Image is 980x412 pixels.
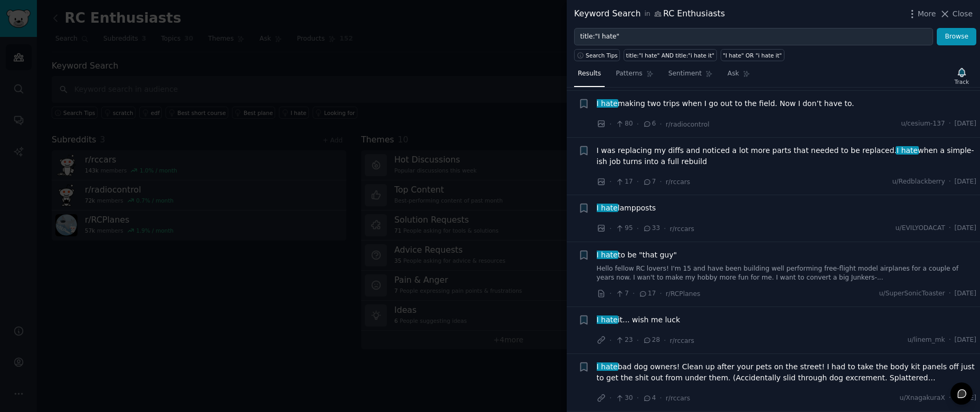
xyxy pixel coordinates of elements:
[643,224,660,233] span: 33
[951,65,973,87] button: Track
[615,394,633,403] span: 30
[949,394,951,403] span: ·
[633,288,635,299] span: ·
[659,119,662,130] span: ·
[574,28,933,46] input: Try a keyword related to your business
[666,290,701,298] span: r/RCPlanes
[637,223,639,234] span: ·
[609,176,612,187] span: ·
[615,119,633,129] span: 80
[666,395,690,402] span: r/rccars
[597,98,855,109] span: making two trips when I go out to the field. Now I don’t have to.
[724,65,754,87] a: Ask
[670,337,694,344] span: r/rccars
[955,224,976,233] span: [DATE]
[615,224,633,233] span: 95
[666,121,710,128] span: r/radiocontrol
[666,178,690,186] span: r/rccars
[596,362,619,371] span: I hate
[668,69,702,79] span: Sentiment
[609,335,612,346] span: ·
[609,392,612,404] span: ·
[643,394,656,403] span: 4
[615,289,628,299] span: 7
[955,336,976,345] span: [DATE]
[949,336,951,345] span: ·
[892,177,945,187] span: u/Redblackberry
[624,49,717,61] a: title:"I hate" AND title:"i hate it"
[955,78,969,85] div: Track
[609,223,612,234] span: ·
[574,7,725,21] div: Keyword Search RC Enthusiasts
[637,176,639,187] span: ·
[609,288,612,299] span: ·
[609,119,612,130] span: ·
[597,264,977,283] a: Hello fellow RC lovers! I'm 15 and have been building well performing free-flight model airplanes...
[643,119,656,129] span: 6
[899,394,945,403] span: u/XnagakuraX
[597,250,677,261] a: I hateto be "that guy"
[953,8,973,20] span: Close
[596,315,619,324] span: I hate
[643,336,660,345] span: 28
[637,392,639,404] span: ·
[955,289,976,299] span: [DATE]
[955,119,976,129] span: [DATE]
[659,288,662,299] span: ·
[597,145,977,167] span: I was replacing my diffs and noticed a lot more parts that needed to be replaced. when a simple-i...
[597,314,681,325] a: I hateit... wish me luck
[597,250,677,261] span: to be "that guy"
[586,52,618,59] span: Search Tips
[949,289,951,299] span: ·
[626,52,715,59] div: title:"I hate" AND title:"i hate it"
[896,224,945,233] span: u/EVILYODACAT
[597,98,855,109] a: I hatemaking two trips when I go out to the field. Now I don’t have to.
[896,146,919,155] span: I hate
[664,335,666,346] span: ·
[615,336,633,345] span: 23
[597,361,977,384] a: I hatebad dog owners! Clean up after your pets on the street! I had to take the body kit panels o...
[937,28,976,46] button: Browse
[574,49,620,61] button: Search Tips
[949,119,951,129] span: ·
[665,65,716,87] a: Sentiment
[664,223,666,234] span: ·
[615,177,633,187] span: 17
[670,225,694,233] span: r/rccars
[596,204,619,212] span: I hate
[644,9,650,19] span: in
[727,69,739,79] span: Ask
[723,52,782,59] div: "I hate" OR "i hate it"
[597,203,656,214] span: lampposts
[574,65,605,87] a: Results
[949,177,951,187] span: ·
[637,119,639,130] span: ·
[637,335,639,346] span: ·
[597,314,681,325] span: it... wish me luck
[907,8,936,20] button: More
[659,176,662,187] span: ·
[616,69,642,79] span: Patterns
[955,177,976,187] span: [DATE]
[949,224,951,233] span: ·
[597,145,977,167] a: I was replacing my diffs and noticed a lot more parts that needed to be replaced.I hatewhen a sim...
[879,289,945,299] span: u/SuperSonicToaster
[721,49,784,61] a: "I hate" OR "i hate it"
[597,361,977,384] span: bad dog owners! Clean up after your pets on the street! I had to take the body kit panels off jus...
[612,65,657,87] a: Patterns
[643,177,656,187] span: 7
[901,119,945,129] span: u/cesium-137
[596,99,619,108] span: I hate
[659,392,662,404] span: ·
[939,8,973,20] button: Close
[908,336,945,345] span: u/linem_mk
[918,8,936,20] span: More
[596,251,619,259] span: I hate
[578,69,601,79] span: Results
[638,289,656,299] span: 17
[597,203,656,214] a: I hatelampposts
